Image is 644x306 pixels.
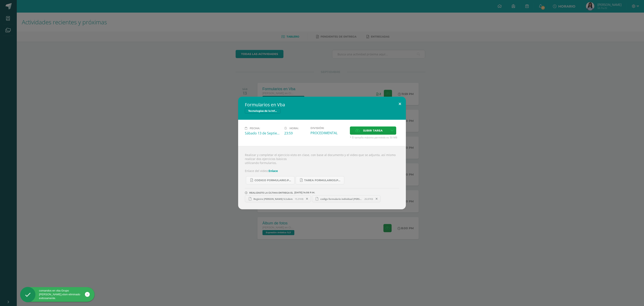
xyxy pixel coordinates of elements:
[290,127,299,130] span: Hora:
[310,131,347,135] div: PROCEDIMENTAL
[245,108,280,113] span: Tecnologías de la Información y Comunicación 5
[254,179,292,182] span: CODIGO formulario.pdf
[363,127,383,134] span: Subir tarea
[296,176,344,184] a: Tarea formularios.pdf
[250,127,260,130] span: Fecha:
[251,197,295,201] span: Registro [PERSON_NAME] 5.3.xlsm
[312,195,381,202] a: codigo formulario individual [PERSON_NAME].xlsm 26.87KB
[238,146,406,209] div: Realizar y completar el ejercicio visto en clase, con base al documento y el video que se adjunta...
[246,176,295,184] a: CODIGO formulario.pdf
[304,179,342,182] span: Tarea formularios.pdf
[269,169,278,173] a: Enlace
[373,197,380,201] span: Remover entrega
[245,195,311,202] a: Registro [PERSON_NAME] 5.3.xlsm 15.31KB
[249,191,293,194] span: REALIZASTE LA ÚLTIMA ENTREGA EL
[364,197,373,201] span: 26.87KB
[394,97,406,111] button: Close (Esc)
[20,289,95,300] div: comandos en vba Grupo [PERSON_NAME].xlsm eliminado exitosamente.
[284,131,307,135] div: 23:59
[245,102,399,108] h2: Formularios en Vba
[295,197,303,201] span: 15.31KB
[350,136,399,139] span: * El tamaño máximo permitido es 50 MB
[310,126,347,130] label: División:
[245,131,281,135] div: Sábado 13 de Septiembre
[304,197,311,201] span: Remover entrega
[318,197,364,201] span: codigo formulario individual [PERSON_NAME].xlsm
